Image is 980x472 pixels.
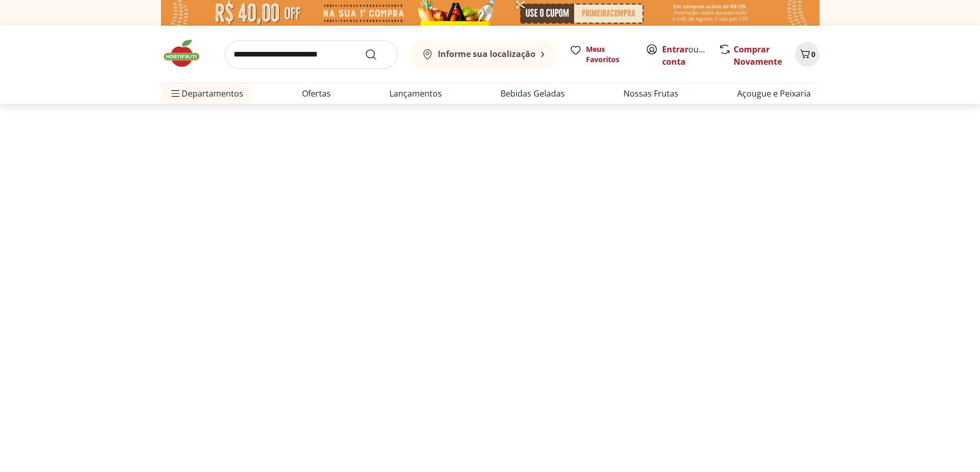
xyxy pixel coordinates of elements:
[811,49,815,59] span: 0
[662,44,688,55] a: Entrar
[737,87,811,100] a: Açougue e Peixaria
[623,87,679,100] a: Nossas Frutas
[438,48,536,60] b: Informe sua localização
[795,42,819,67] button: Carrinho
[365,48,389,61] button: Submit Search
[662,44,719,67] a: Criar conta
[169,81,243,106] span: Departamentos
[389,87,442,100] a: Lançamentos
[501,87,565,100] a: Bebidas Geladas
[410,40,557,69] button: Informe sua localização
[302,87,331,100] a: Ofertas
[662,43,708,68] span: ou
[169,81,182,106] button: Menu
[586,44,633,65] span: Meus Favoritos
[161,38,212,69] img: Hortifruti
[569,44,633,65] a: Meus Favoritos
[225,40,398,69] input: search
[734,44,782,67] a: Comprar Novamente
